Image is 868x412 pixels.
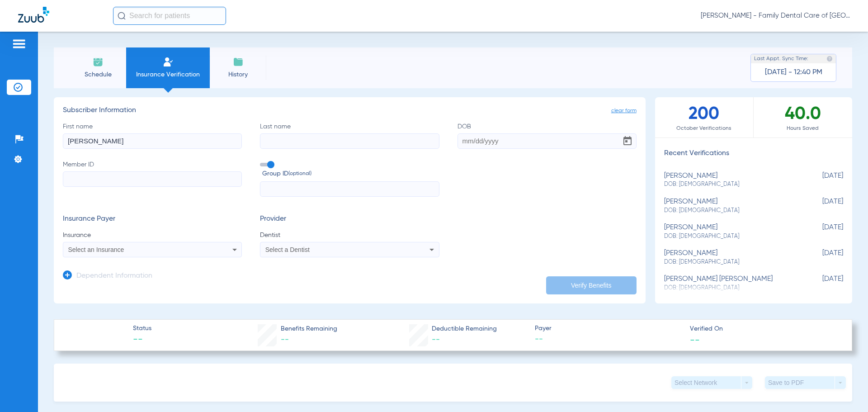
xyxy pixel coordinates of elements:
span: Select a Dentist [265,246,310,253]
h3: Insurance Payer [63,215,242,224]
img: Schedule [93,57,104,67]
button: Open calendar [618,132,637,150]
input: Last name [260,133,439,149]
span: [DATE] - 12:40 PM [765,68,822,77]
span: clear form [611,106,637,115]
small: (optional) [288,169,311,179]
span: Group ID [262,169,439,179]
div: 200 [655,97,754,137]
span: Hours Saved [754,124,852,133]
h3: Dependent Information [76,272,152,281]
div: 40.0 [754,97,852,137]
span: History [217,70,259,79]
input: DOBOpen calendar [458,133,637,149]
span: -- [432,336,440,344]
span: Benefits Remaining [281,324,337,334]
span: October Verifications [655,124,753,133]
div: [PERSON_NAME] [664,172,798,189]
h3: Provider [260,215,439,224]
label: Last name [260,122,439,149]
img: last sync help info [826,56,833,62]
span: [PERSON_NAME] - Family Dental Care of [GEOGRAPHIC_DATA] [701,11,850,20]
input: Search for patients [113,7,226,25]
button: Verify Benefits [546,276,637,294]
span: -- [281,336,289,344]
span: -- [690,335,700,344]
span: -- [133,334,151,346]
span: [DATE] [798,249,843,266]
div: [PERSON_NAME] [664,249,798,266]
label: DOB [458,122,637,149]
span: Select an Insurance [68,246,124,253]
span: DOB: [DEMOGRAPHIC_DATA] [664,258,798,266]
input: Member ID [63,171,242,187]
span: Dentist [260,231,439,240]
span: -- [535,334,682,345]
label: First name [63,122,242,149]
span: Payer [535,324,682,333]
h3: Recent Verifications [655,149,852,158]
img: History [233,57,244,67]
div: [PERSON_NAME] [664,198,798,214]
label: Member ID [63,160,242,197]
span: Insurance Verification [133,70,203,79]
span: [DATE] [798,172,843,189]
img: Zuub Logo [18,7,49,23]
span: [DATE] [798,275,843,292]
span: Verified On [690,324,837,334]
img: Manual Insurance Verification [163,57,174,67]
span: DOB: [DEMOGRAPHIC_DATA] [664,232,798,241]
span: Status [133,324,151,333]
span: Insurance [63,231,242,240]
div: [PERSON_NAME] [PERSON_NAME] [664,275,798,292]
span: Deductible Remaining [432,324,497,334]
h3: Subscriber Information [63,106,637,115]
span: [DATE] [798,198,843,214]
span: Schedule [76,70,119,79]
span: DOB: [DEMOGRAPHIC_DATA] [664,207,798,215]
img: Search Icon [118,12,126,20]
span: Last Appt. Sync Time: [754,54,808,63]
span: DOB: [DEMOGRAPHIC_DATA] [664,180,798,189]
input: First name [63,133,242,149]
img: hamburger-icon [12,38,26,49]
div: [PERSON_NAME] [664,223,798,240]
span: [DATE] [798,223,843,240]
